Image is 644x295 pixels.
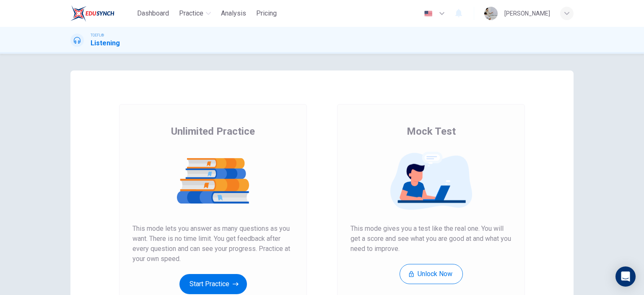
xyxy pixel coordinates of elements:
a: EduSynch logo [70,5,134,22]
button: Pricing [253,6,280,21]
img: EduSynch logo [70,5,114,22]
button: Dashboard [134,6,172,21]
img: en [423,10,434,17]
span: Dashboard [137,8,169,18]
span: Practice [179,8,203,18]
button: Unlock Now [400,264,463,284]
span: Pricing [256,8,277,18]
span: This mode gives you a test like the real one. You will get a score and see what you are good at a... [351,224,512,254]
span: TOEFL® [91,32,104,38]
button: Start Practice [179,274,247,294]
span: Unlimited Practice [171,125,255,138]
span: This mode lets you answer as many questions as you want. There is no time limit. You get feedback... [132,224,293,264]
span: Mock Test [407,125,456,138]
img: Profile picture [484,7,498,20]
button: Analysis [218,6,249,21]
button: Practice [176,6,214,21]
div: [PERSON_NAME] [504,8,550,18]
span: Analysis [221,8,246,18]
div: Open Intercom Messenger [615,266,636,287]
h1: Listening [91,38,120,48]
